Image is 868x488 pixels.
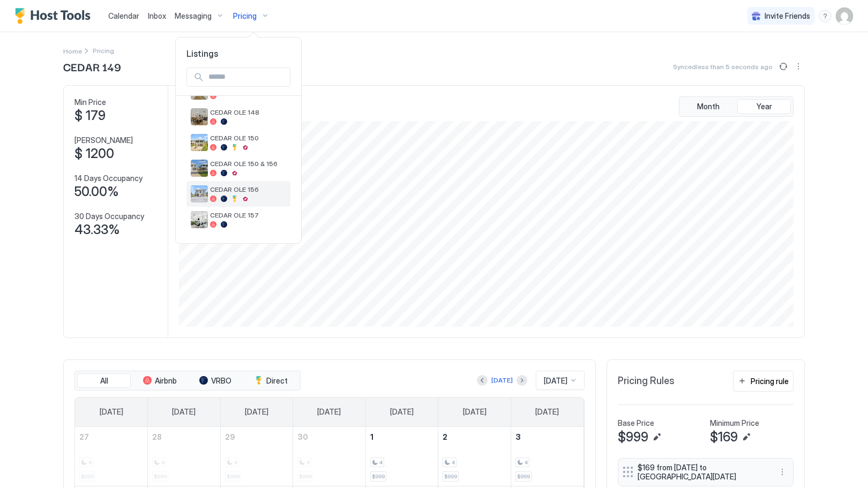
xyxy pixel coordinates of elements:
[191,211,208,228] div: listing image
[176,48,301,59] span: Listings
[210,211,286,219] span: CEDAR OLE 157
[210,134,286,142] span: CEDAR OLE 150
[191,185,208,202] div: listing image
[191,160,208,177] div: listing image
[191,134,208,151] div: listing image
[191,108,208,125] div: listing image
[210,160,286,168] span: CEDAR OLE 150 & 156
[204,68,290,86] input: Input Field
[210,185,286,193] span: CEDAR OLE 156
[210,108,286,116] span: CEDAR OLE 148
